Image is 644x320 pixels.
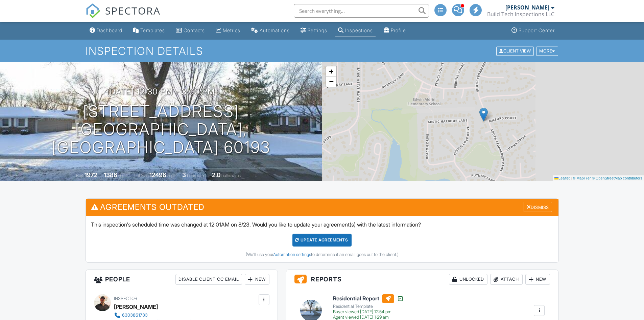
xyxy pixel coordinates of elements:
[329,77,333,86] span: −
[114,302,158,312] div: [PERSON_NAME]
[329,67,333,76] span: +
[573,176,591,180] a: © MapTiler
[345,27,373,33] div: Inspections
[298,24,330,37] a: Settings
[294,4,429,18] input: Search everything...
[273,252,311,257] a: Automation settings
[86,216,558,262] div: This inspection's scheduled time was changed at 12:01AM on 8/23. Would you like to update your ag...
[86,270,278,289] h3: People
[592,176,642,180] a: © OpenStreetMap contributors
[496,46,534,56] div: Client View
[187,173,206,178] span: bedrooms
[130,24,168,37] a: Templates
[479,108,488,122] img: Marker
[149,171,166,178] div: 12496
[496,48,535,53] a: Client View
[223,27,240,33] div: Metrics
[118,173,128,178] span: sq. ft.
[333,309,404,315] div: Buyer viewed [DATE] 12:54 pm
[11,103,311,156] h1: [STREET_ADDRESS] [GEOGRAPHIC_DATA], [GEOGRAPHIC_DATA] 60193
[292,234,352,247] div: Update Agreements
[326,66,336,77] a: Zoom in
[525,274,550,285] div: New
[86,3,100,18] img: The Best Home Inspection Software - Spectora
[182,171,186,178] div: 3
[509,24,557,37] a: Support Center
[449,274,487,285] div: Unlocked
[114,312,192,319] a: 6303861733
[175,274,242,285] div: Disable Client CC Email
[104,171,117,178] div: 1386
[248,24,292,37] a: Automations (Advanced)
[260,27,290,33] div: Automations
[97,27,122,33] div: Dashboard
[87,24,125,37] a: Dashboard
[140,27,165,33] div: Templates
[286,270,558,289] h3: Reports
[391,27,406,33] div: Profile
[221,173,241,178] span: bathrooms
[536,46,558,56] div: More
[490,274,523,285] div: Attach
[571,176,572,180] span: |
[134,173,148,178] span: Lot Size
[105,3,161,18] span: SPECTORA
[173,24,208,37] a: Contacts
[184,27,205,33] div: Contacts
[122,313,148,318] div: 6303861733
[519,27,555,33] div: Support Center
[245,274,269,285] div: New
[381,24,409,37] a: Company Profile
[167,173,176,178] span: sq.ft.
[524,202,552,212] div: Dismiss
[335,24,376,37] a: Inspections
[114,296,137,301] span: Inspector
[76,173,84,178] span: Built
[86,45,559,57] h1: Inspection Details
[487,11,554,18] div: Build Tech Inspections LLC
[86,199,558,215] h3: Agreements Outdated
[505,4,549,11] div: [PERSON_NAME]
[86,9,161,23] a: SPECTORA
[308,27,327,33] div: Settings
[85,171,97,178] div: 1972
[333,294,404,320] a: Residential Report Residential Template Buyer viewed [DATE] 12:54 pm Agent viewed [DATE] 1:29 am
[326,77,336,87] a: Zoom out
[333,304,404,309] div: Residential Template
[91,252,553,257] div: (We'll use your to determine if an email goes out to the client.)
[212,171,220,178] div: 2.0
[107,87,215,96] h3: [DATE] 12:30 pm - 3:00 pm
[554,176,570,180] a: Leaflet
[213,24,243,37] a: Metrics
[333,315,404,320] div: Agent viewed [DATE] 1:29 am
[333,294,404,303] h6: Residential Report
